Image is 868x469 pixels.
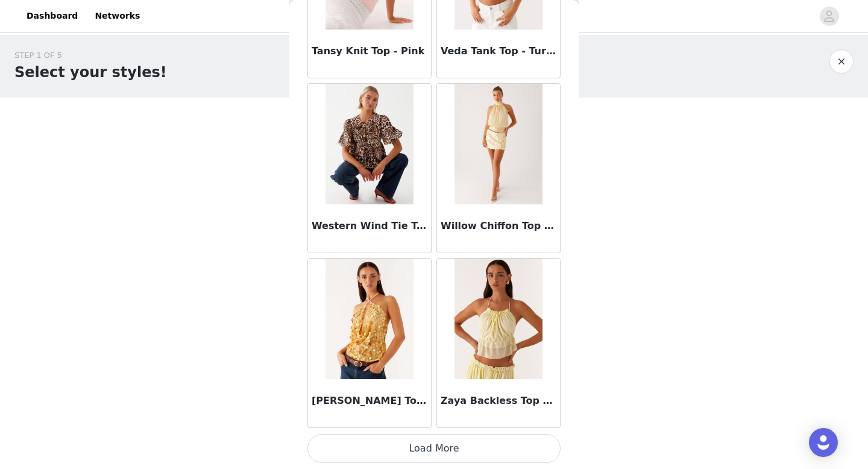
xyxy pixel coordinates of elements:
[325,259,413,379] img: Xander Sequin Halter Top - Gold
[454,259,542,379] img: Zaya Backless Top - Yellow
[823,7,835,26] div: avatar
[325,84,413,204] img: Western Wind Tie Top - Leopard
[312,394,427,408] h3: [PERSON_NAME] Top - Gold
[312,44,427,58] h3: Tansy Knit Top - Pink
[809,428,838,457] div: Open Intercom Messenger
[307,434,561,463] button: Load More
[87,2,147,30] a: Networks
[441,219,556,233] h3: Willow Chiffon Top - Yellow
[441,44,556,58] h3: Veda Tank Top - Turquoise
[441,394,556,408] h3: Zaya Backless Top - Yellow
[14,49,167,61] div: STEP 1 OF 5
[19,2,85,30] a: Dashboard
[454,84,542,204] img: Willow Chiffon Top - Yellow
[312,219,427,233] h3: Western Wind Tie Top - Leopard
[14,61,167,83] h1: Select your styles!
